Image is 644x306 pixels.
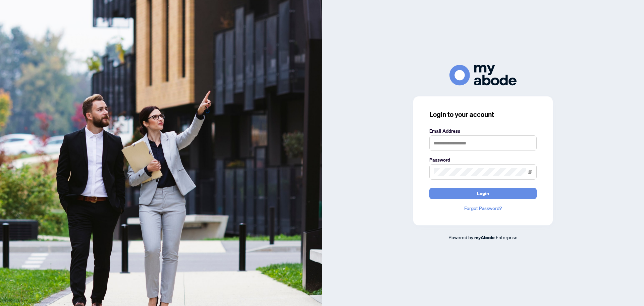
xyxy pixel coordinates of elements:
[429,110,537,119] h3: Login to your account
[429,205,537,212] a: Forgot Password?
[477,188,489,199] span: Login
[528,170,532,174] span: eye-invisible
[449,65,517,85] img: ma-logo
[429,156,537,164] label: Password
[448,234,473,240] span: Powered by
[429,188,537,199] button: Login
[496,234,518,240] span: Enterprise
[429,127,537,135] label: Email Address
[474,234,495,241] a: myAbode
